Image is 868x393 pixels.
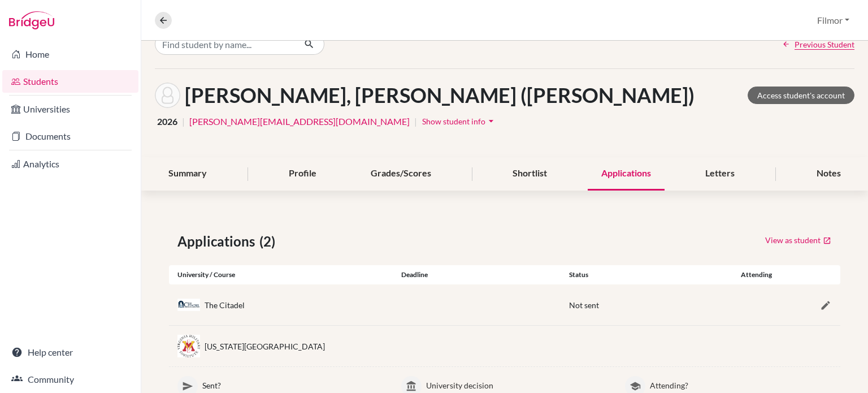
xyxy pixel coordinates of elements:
p: University decision [426,376,608,391]
div: University / Course [169,270,393,280]
a: Home [2,43,138,66]
a: Analytics [2,153,138,175]
img: Chia-Hsin (Cindy) Yu's avatar [155,83,180,108]
div: Notes [803,157,854,191]
a: Documents [2,125,138,148]
a: Previous Student [782,38,854,50]
div: Grades/Scores [357,157,445,191]
span: | [414,115,417,128]
div: Status [561,270,728,280]
button: Filmor [812,10,854,31]
span: Previous Student [795,38,854,50]
img: us_cit_f7whn2f3.jpeg [177,299,200,311]
a: Help center [2,341,138,364]
span: | [182,115,185,128]
p: Attending? [650,376,832,391]
button: Show student infoarrow_drop_down [422,113,497,130]
div: Letters [692,157,748,191]
div: Shortlist [499,157,561,191]
img: us_vmi_o3rwnmnq.jpeg [177,335,200,357]
a: Students [2,70,138,93]
a: Community [2,368,138,391]
h1: [PERSON_NAME], [PERSON_NAME] ([PERSON_NAME]) [185,83,695,107]
div: Profile [275,157,330,191]
div: [US_STATE][GEOGRAPHIC_DATA] [205,340,325,352]
a: View as student [765,231,832,249]
a: Access student's account [748,87,854,104]
i: arrow_drop_down [485,115,497,127]
div: The Citadel [205,299,245,311]
div: Summary [155,157,220,191]
a: Universities [2,98,138,120]
p: Sent? [202,376,384,391]
span: Applications [177,231,259,252]
div: Deadline [393,270,561,280]
span: 2026 [157,115,177,128]
div: Attending [728,270,784,280]
span: Not sent [569,300,599,310]
div: Applications [588,157,665,191]
a: [PERSON_NAME][EMAIL_ADDRESS][DOMAIN_NAME] [189,115,410,128]
span: Show student info [422,116,485,126]
span: (2) [259,231,280,252]
input: Find student by name... [155,33,295,55]
img: Bridge-U [9,11,54,29]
